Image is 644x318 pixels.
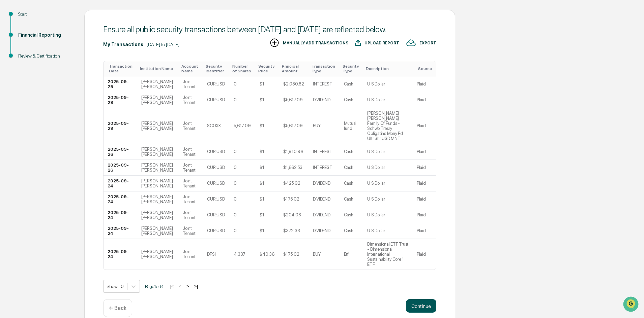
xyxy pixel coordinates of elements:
div: U S Dollar [367,228,385,233]
div: $5,617.09 [283,97,303,102]
td: Joint Tenant [179,76,203,92]
td: Plaid [413,176,436,191]
td: Joint Tenant [179,207,203,223]
div: $372.33 [283,228,300,233]
div: $1 [260,212,264,217]
div: [PERSON_NAME] [PERSON_NAME] [141,194,175,204]
td: 2025-09-24 [104,239,137,270]
div: DIVIDEND [313,181,330,186]
td: Joint Tenant [179,239,203,270]
div: [PERSON_NAME] [PERSON_NAME] [141,121,175,131]
div: $1 [260,97,264,102]
div: BUY [313,123,321,128]
td: Plaid [413,207,436,223]
td: Plaid [413,160,436,176]
div: We're available if you need us! [23,58,85,64]
div: $1 [260,197,264,202]
div: [PERSON_NAME] [PERSON_NAME] [141,163,175,173]
a: 🖐️Preclearance [4,82,46,94]
div: $5,617.09 [283,123,303,128]
td: 2025-09-29 [104,76,137,92]
span: Data Lookup [13,98,42,104]
div: SCOXX [207,123,221,128]
div: U S Dollar [367,81,385,86]
td: Joint Tenant [179,176,203,191]
div: INTEREST [313,81,332,86]
div: Toggle SortBy [282,64,306,73]
button: Start new chat [115,54,123,62]
div: Toggle SortBy [206,64,227,73]
div: DIVIDEND [313,197,330,202]
div: Toggle SortBy [181,64,200,73]
div: CUR:USD [207,149,225,154]
div: [PERSON_NAME] [PERSON_NAME] [141,226,175,236]
td: Plaid [413,76,436,92]
p: How can we help? [7,14,123,25]
div: [PERSON_NAME] [PERSON_NAME] [141,79,175,89]
div: DIVIDEND [313,228,330,233]
a: Powered byPylon [48,114,82,119]
div: Toggle SortBy [232,64,253,73]
div: $425.92 [283,181,300,186]
div: 0 [234,165,237,170]
div: CUR:USD [207,212,225,217]
div: U S Dollar [367,212,385,217]
img: EXPORT [406,38,416,48]
span: Attestations [56,85,84,92]
a: 🗄️Attestations [46,82,86,94]
div: MANUALLY ADD TRANSACTIONS [283,41,348,45]
div: $40.36 [260,252,274,257]
div: Toggle SortBy [418,66,433,71]
img: 1746055101610-c473b297-6a78-478c-a979-82029cc54cd1 [7,51,19,64]
div: Toggle SortBy [312,64,337,73]
div: [PERSON_NAME] [PERSON_NAME] [141,95,175,105]
td: 2025-09-26 [104,160,137,176]
td: 2025-09-24 [104,207,137,223]
td: Plaid [413,108,436,144]
div: CUR:USD [207,97,225,102]
div: Start [18,11,74,18]
div: [PERSON_NAME] [PERSON_NAME] [141,178,175,188]
td: Plaid [413,92,436,108]
td: Joint Tenant [179,108,203,144]
div: Etf [344,252,349,257]
button: < [177,283,183,289]
div: $1,662.53 [283,165,302,170]
div: 0 [234,81,237,86]
td: 2025-09-24 [104,191,137,207]
div: Mutual fund [344,121,359,131]
div: $1 [260,123,264,128]
div: $1 [260,81,264,86]
button: |< [168,283,176,289]
div: Start new chat [23,51,111,58]
div: U S Dollar [367,181,385,186]
img: UPLOAD REPORT [355,38,361,48]
td: 2025-09-29 [104,108,137,144]
div: $1,910.96 [283,149,303,154]
td: Joint Tenant [179,144,203,160]
div: $175.02 [283,252,299,257]
div: [DATE] to [DATE] [147,42,179,47]
div: Cash [344,212,353,217]
div: Cash [344,97,353,102]
div: DFSI [207,252,215,257]
td: 2025-09-24 [104,176,137,191]
div: Toggle SortBy [343,64,361,73]
div: 🔎 [7,98,12,104]
td: Joint Tenant [179,160,203,176]
div: 4.337 [234,252,245,257]
p: ← Back [109,305,126,311]
iframe: Open customer support [622,296,641,314]
div: Cash [344,81,353,86]
td: 2025-09-29 [104,92,137,108]
div: UPLOAD REPORT [364,41,399,45]
div: Ensure all public security transactions between [DATE] and [DATE] are reflected below. [103,25,436,34]
div: [PERSON_NAME] [PERSON_NAME] [141,210,175,220]
div: 0 [234,212,237,217]
span: Page 1 of 8 [145,284,163,289]
div: $204.03 [283,212,301,217]
div: $1 [260,165,264,170]
div: $1 [260,181,264,186]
